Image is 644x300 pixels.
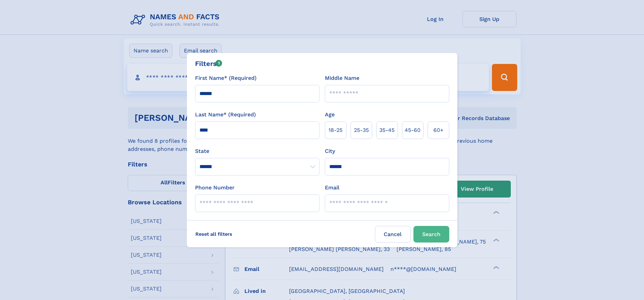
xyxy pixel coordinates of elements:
[325,111,335,119] label: Age
[379,126,395,134] span: 35‑45
[325,74,359,82] label: Middle Name
[325,184,339,192] label: Email
[191,226,237,242] label: Reset all filters
[195,111,256,119] label: Last Name* (Required)
[325,147,335,155] label: City
[433,126,444,134] span: 60+
[329,126,342,134] span: 18‑25
[405,126,421,134] span: 45‑60
[354,126,369,134] span: 25‑35
[195,74,257,82] label: First Name* (Required)
[375,226,411,243] label: Cancel
[413,226,449,243] button: Search
[195,184,235,192] label: Phone Number
[195,59,222,69] div: Filters
[195,147,319,155] label: State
